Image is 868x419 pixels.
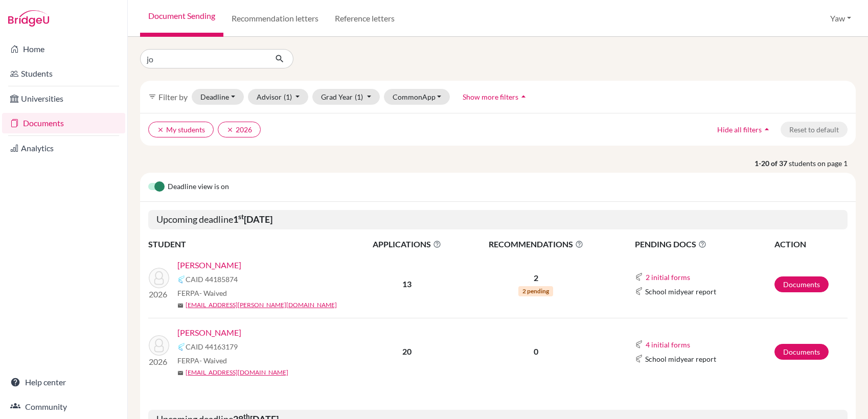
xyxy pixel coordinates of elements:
button: Yaw [826,9,856,28]
button: Show more filtersarrow_drop_up [454,89,537,105]
a: Documents [2,113,125,133]
span: - Waived [199,356,227,365]
button: CommonApp [384,89,450,105]
span: FERPA [177,288,227,298]
span: RECOMMENDATIONS [462,238,610,250]
strong: 1-20 of 37 [755,158,789,169]
a: Students [2,63,125,84]
span: (1) [284,92,292,101]
span: Deadline view is on [168,181,229,193]
span: APPLICATIONS [353,238,461,250]
button: 2 initial forms [645,271,691,283]
i: arrow_drop_up [762,124,772,134]
span: Filter by [158,92,188,102]
button: Reset to default [781,122,848,137]
span: CAID 44185874 [186,274,238,285]
a: Documents [774,344,829,360]
img: Common App logo [635,287,643,295]
button: Hide all filtersarrow_drop_up [709,122,781,137]
p: 2026 [149,356,169,368]
b: 20 [402,346,412,356]
img: Hammond, Saskia-Sarena Segolene Ayorkor [149,268,169,288]
a: [EMAIL_ADDRESS][PERSON_NAME][DOMAIN_NAME] [186,300,337,310]
span: School midyear report [645,354,716,364]
a: Documents [774,276,829,292]
b: 13 [402,279,412,289]
img: Twumasi, Sisi Ama [149,335,169,356]
button: Advisor(1) [248,89,309,105]
img: Common App logo [635,355,643,363]
span: students on page 1 [789,158,856,169]
th: STUDENT [148,238,353,251]
b: 1 [DATE] [233,214,272,225]
i: filter_list [148,92,156,101]
span: Hide all filters [717,125,762,134]
span: PENDING DOCS [635,238,773,250]
p: 2 [462,272,610,284]
button: clear2026 [218,122,261,137]
img: Bridge-U [8,10,49,27]
img: Common App logo [177,275,186,284]
a: Help center [2,372,125,392]
span: Show more filters [463,92,518,101]
sup: st [238,213,244,221]
a: [PERSON_NAME] [177,327,241,339]
span: School midyear report [645,286,716,297]
span: FERPA [177,355,227,366]
a: [PERSON_NAME] [177,259,241,271]
button: Grad Year(1) [312,89,380,105]
a: Home [2,39,125,59]
h5: Upcoming deadline [148,210,848,229]
a: Universities [2,88,125,109]
i: clear [226,126,234,133]
input: Find student by name... [140,49,267,68]
a: Analytics [2,138,125,158]
img: Common App logo [635,273,643,281]
button: 4 initial forms [645,339,691,351]
i: arrow_drop_up [518,91,529,102]
img: Common App logo [177,343,186,351]
span: mail [177,302,184,309]
span: mail [177,370,184,376]
p: 0 [462,345,610,358]
button: clearMy students [148,122,214,137]
span: (1) [355,92,363,101]
a: Community [2,397,125,417]
i: clear [157,126,164,133]
img: Common App logo [635,340,643,348]
span: 2 pending [518,286,553,296]
span: - Waived [199,289,227,297]
p: 2026 [149,288,169,300]
span: CAID 44163179 [186,341,238,352]
button: Deadline [192,89,244,105]
a: [EMAIL_ADDRESS][DOMAIN_NAME] [186,368,288,377]
th: ACTION [774,238,848,251]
